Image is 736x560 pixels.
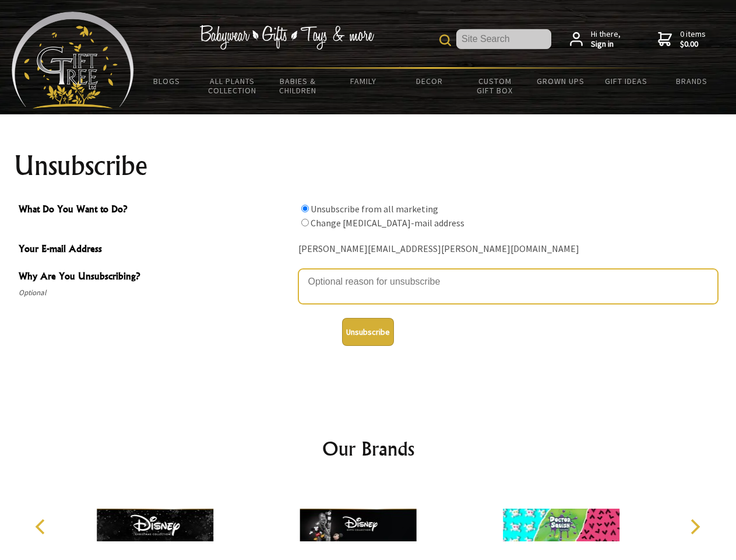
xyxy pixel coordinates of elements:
input: What Do You Want to Do? [301,219,309,226]
span: Why Are You Unsubscribing? [19,269,293,286]
span: Optional [19,286,293,300]
label: Change [MEDICAL_DATA]-mail address [311,217,464,229]
span: 0 items [680,29,706,50]
a: Family [331,69,397,93]
span: Hi there, [591,29,621,50]
button: Next [682,514,707,540]
a: Babies & Children [265,69,331,103]
a: 0 items$0.00 [658,29,706,50]
h1: Unsubscribe [14,152,723,180]
textarea: Why Are You Unsubscribing? [298,269,718,304]
h2: Our Brands [23,435,713,463]
button: Unsubscribe [342,318,394,346]
a: Custom Gift Box [462,69,528,103]
a: Hi there,Sign in [570,29,621,50]
img: Babywear - Gifts - Toys & more [199,25,374,50]
strong: $0.00 [680,39,706,50]
a: Grown Ups [527,69,593,93]
img: product search [439,34,451,46]
a: BLOGS [134,69,200,93]
span: Your E-mail Address [19,242,293,258]
input: Site Search [456,29,551,49]
div: [PERSON_NAME][EMAIL_ADDRESS][PERSON_NAME][DOMAIN_NAME] [298,240,718,258]
a: Gift Ideas [593,69,659,93]
a: Brands [659,69,725,93]
img: Babyware - Gifts - Toys and more... [12,12,134,108]
a: Decor [396,69,462,93]
a: All Plants Collection [200,69,266,103]
button: Previous [29,514,55,540]
span: What Do You Want to Do? [19,202,293,219]
strong: Sign in [591,39,621,50]
label: Unsubscribe from all marketing [311,203,438,215]
input: What Do You Want to Do? [301,205,309,212]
